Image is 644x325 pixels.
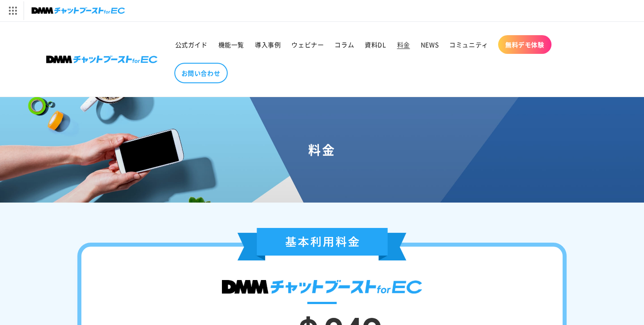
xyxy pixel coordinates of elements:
[286,35,329,54] a: ウェビナー
[397,41,410,49] span: 料金
[174,63,228,83] a: お問い合わせ
[213,35,250,54] a: 機能一覧
[365,41,386,49] span: 資料DL
[46,56,157,63] img: 株式会社DMM Boost
[415,35,444,54] a: NEWS
[32,4,125,17] img: チャットブーストforEC
[218,41,244,49] span: 機能一覧
[359,35,391,54] a: 資料DL
[181,69,221,77] span: お問い合わせ
[291,41,324,49] span: ウェビナー
[1,1,24,20] img: サービス
[11,142,633,158] h1: 料金
[237,228,407,260] img: 基本利用料金
[498,35,551,54] a: 無料デモ体験
[505,41,544,49] span: 無料デモ体験
[444,35,494,54] a: コミュニティ
[449,41,488,49] span: コミュニティ
[334,41,354,49] span: コラム
[250,35,286,54] a: 導入事例
[392,35,415,54] a: 料金
[170,35,213,54] a: 公式ガイド
[175,41,208,49] span: 公式ガイド
[329,35,359,54] a: コラム
[222,280,422,294] img: DMMチャットブースト
[255,41,281,49] span: 導入事例
[421,41,439,49] span: NEWS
